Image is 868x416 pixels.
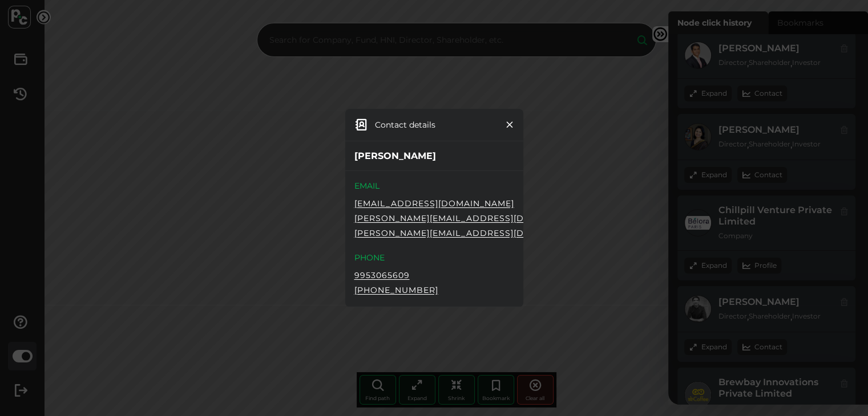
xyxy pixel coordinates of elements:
[375,119,435,130] span: Contact details
[354,285,438,295] a: [PHONE_NUMBER]
[354,213,590,223] a: [PERSON_NAME][EMAIL_ADDRESS][DOMAIN_NAME]
[354,198,514,209] a: [EMAIL_ADDRESS][DOMAIN_NAME]
[354,228,590,238] a: [PERSON_NAME][EMAIL_ADDRESS][DOMAIN_NAME]
[354,252,514,263] div: PHONE
[354,180,514,191] div: EMAIL
[345,141,523,171] div: [PERSON_NAME]
[354,270,410,280] a: 9953065609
